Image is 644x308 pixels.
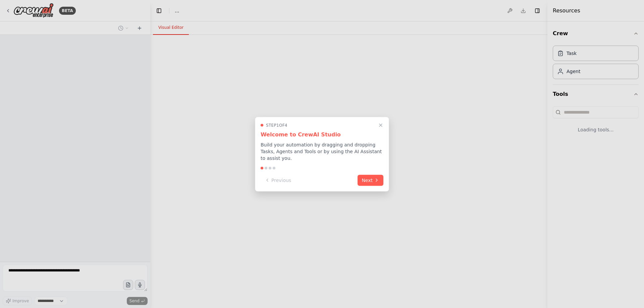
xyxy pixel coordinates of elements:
[358,175,383,186] button: Next
[261,141,383,161] p: Build your automation by dragging and dropping Tasks, Agents and Tools or by using the AI Assista...
[154,6,164,15] button: Hide left sidebar
[377,121,385,129] button: Close walkthrough
[261,175,295,186] button: Previous
[266,122,287,128] span: Step 1 of 4
[261,130,383,138] h3: Welcome to CrewAI Studio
